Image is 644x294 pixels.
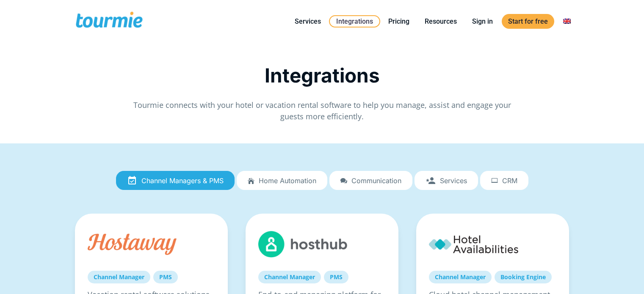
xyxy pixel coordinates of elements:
[258,271,321,283] a: Channel Manager
[88,271,150,283] a: Channel Manager
[288,16,327,27] a: Services
[351,177,401,184] span: Communication
[133,100,511,121] span: Tourmie connects with your hotel or vacation rental software to help you manage, assist and engag...
[418,16,463,27] a: Resources
[324,271,348,283] a: PMS
[440,177,467,184] span: Services
[466,16,499,27] a: Sign in
[329,15,380,27] a: Integrations
[495,271,552,283] a: Booking Engine
[429,271,492,283] a: Channel Manager
[116,171,235,190] a: Channel Managers & PMS
[480,171,528,190] a: CRM
[502,177,517,184] span: CRM
[502,14,554,29] a: Start for free
[141,177,224,184] span: Channel Managers & PMS
[415,171,478,190] a: Services
[237,171,327,190] a: Home automation
[153,271,178,283] a: PMS
[382,16,416,27] a: Pricing
[265,63,380,87] span: Integrations
[259,177,316,184] span: Home automation
[329,171,412,190] a: Communication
